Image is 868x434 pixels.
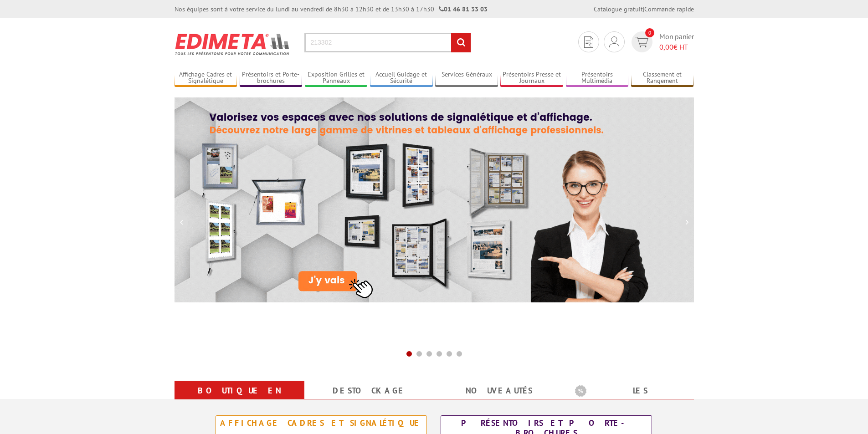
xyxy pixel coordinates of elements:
[594,5,643,13] a: Catalogue gratuit
[659,31,694,52] span: Mon panier
[644,5,694,13] a: Commande rapide
[304,33,471,52] input: Rechercher un produit ou une référence...
[584,36,593,48] img: devis rapide
[240,71,303,86] a: Présentoirs et Porte-brochures
[175,27,291,61] img: Présentoir, panneau, stand - Edimeta - PLV, affichage, mobilier bureau, entreprise
[445,383,553,399] a: nouveautés
[659,42,694,52] span: € HT
[218,418,424,428] div: Affichage Cadres et Signalétique
[631,71,694,86] a: Classement et Rangement
[629,31,694,52] a: devis rapide 0 Mon panier 0,00€ HT
[451,33,471,52] input: rechercher
[315,383,423,399] a: Destockage
[439,5,488,13] strong: 01 46 81 33 03
[575,383,689,401] b: Les promotions
[185,383,293,415] a: Boutique en ligne
[635,37,648,47] img: devis rapide
[370,71,433,86] a: Accueil Guidage et Sécurité
[175,71,237,86] a: Affichage Cadres et Signalétique
[305,71,368,86] a: Exposition Grilles et Panneaux
[500,71,563,86] a: Présentoirs Presse et Journaux
[575,383,683,415] a: Les promotions
[645,28,654,37] span: 0
[175,5,488,14] div: Nos équipes sont à votre service du lundi au vendredi de 8h30 à 12h30 et de 13h30 à 17h30
[566,71,629,86] a: Présentoirs Multimédia
[594,5,694,14] div: |
[659,42,673,51] span: 0,00
[435,71,498,86] a: Services Généraux
[609,36,619,47] img: devis rapide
